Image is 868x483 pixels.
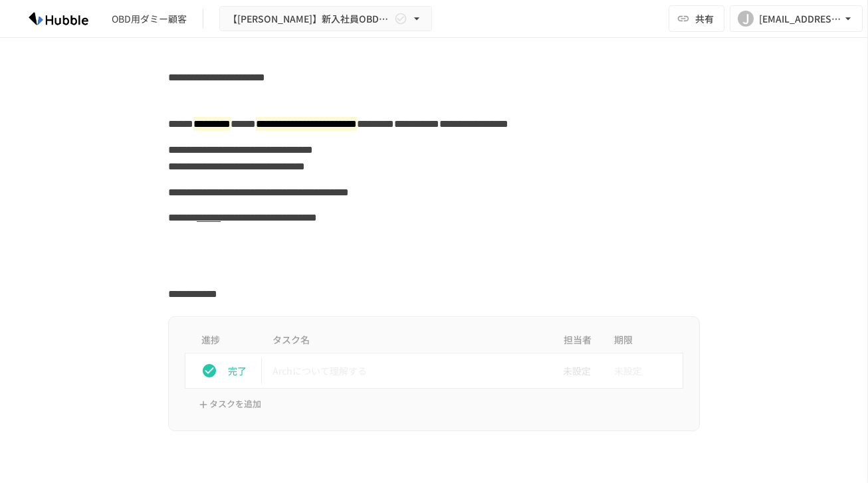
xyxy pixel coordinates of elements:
[669,5,724,32] button: 共有
[552,363,591,378] span: 未設定
[730,5,863,32] button: J[EMAIL_ADDRESS][DOMAIN_NAME]
[272,363,540,379] p: Archについて理解する
[614,357,642,384] span: 未設定
[112,12,187,26] div: OBD用ダミー顧客
[16,8,101,29] img: HzDRNkGCf7KYO4GfwKnzITak6oVsp5RHeZBEM1dQFiQ
[695,11,714,26] span: 共有
[550,328,603,353] th: 担当者
[195,394,265,415] button: タスクを追加
[603,328,683,353] th: 期限
[228,363,256,378] p: 完了
[759,11,841,27] div: [EMAIL_ADDRESS][DOMAIN_NAME]
[185,328,263,353] th: 進捗
[262,328,550,353] th: タスク名
[228,11,391,27] span: 【[PERSON_NAME]】新入社員OBD用Arch
[196,357,223,384] button: status
[185,328,683,389] table: task table
[219,6,432,32] button: 【[PERSON_NAME]】新入社員OBD用Arch
[738,11,754,27] div: J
